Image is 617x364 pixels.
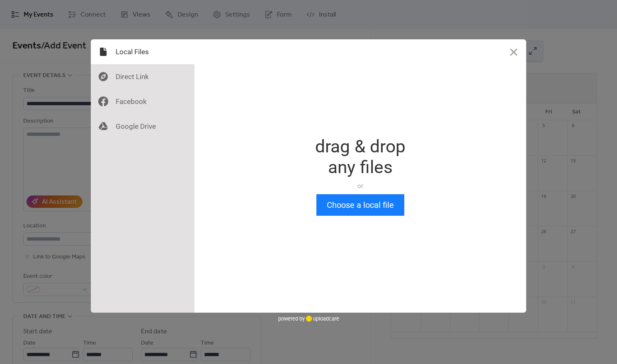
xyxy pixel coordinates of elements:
button: Choose a local file [316,194,404,216]
button: Close [501,39,526,64]
div: Direct Link [91,64,194,89]
div: drag & drop any files [315,136,406,178]
div: Local Files [91,39,194,64]
div: Google Drive [91,114,194,139]
div: Facebook [91,89,194,114]
div: powered by [278,313,339,325]
div: or [315,182,406,190]
a: uploadcare [305,316,339,322]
